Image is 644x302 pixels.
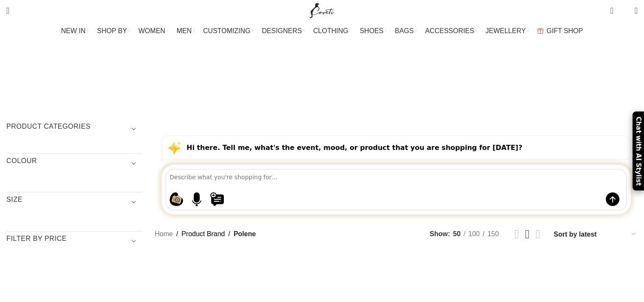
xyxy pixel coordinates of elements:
[546,27,583,35] span: GIFT SHOP
[485,23,529,40] a: JEWELLERY
[262,27,302,35] span: DESIGNERS
[139,23,168,40] a: WOMEN
[537,28,544,34] img: GiftBag
[485,27,526,35] span: JEWELLERY
[61,23,89,40] a: NEW IN
[537,23,583,40] a: GIFT SHOP
[360,27,383,35] span: SHOES
[606,2,617,19] a: 0
[313,27,348,35] span: CLOTHING
[395,23,416,40] a: BAGS
[611,4,617,11] span: 0
[6,156,142,171] h3: COLOUR
[395,27,413,35] span: BAGS
[203,23,254,40] a: CUSTOMIZING
[6,195,142,209] h3: SIZE
[262,23,305,40] a: DESIGNERS
[2,2,14,19] a: Search
[308,6,336,14] a: Site logo
[620,2,628,19] div: My Wishlist
[425,23,477,40] a: ACCESSORIES
[425,27,474,35] span: ACCESSORIES
[360,23,386,40] a: SHOES
[203,27,251,35] span: CUSTOMIZING
[177,23,195,40] a: MEN
[2,23,642,40] div: Main navigation
[177,27,192,35] span: MEN
[313,23,351,40] a: CLOTHING
[6,234,142,248] h3: Filter by price
[139,27,165,35] span: WOMEN
[6,122,142,136] h3: Product categories
[97,23,130,40] a: SHOP BY
[97,27,127,35] span: SHOP BY
[622,8,628,15] span: 0
[61,27,86,35] span: NEW IN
